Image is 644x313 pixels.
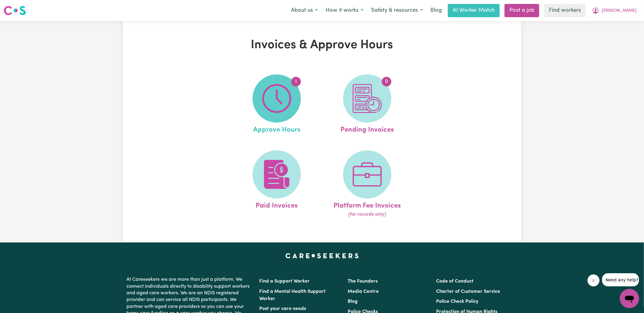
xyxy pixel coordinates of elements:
[340,123,394,135] span: Pending Invoices
[291,77,301,86] span: 1
[367,4,427,17] button: Safety & resources
[233,74,320,135] a: Approve Hours
[285,253,359,258] a: Careseekers home page
[436,299,479,304] a: Police Check Policy
[256,199,298,211] span: Paid Invoices
[427,4,445,17] a: Blog
[4,4,26,17] a: Careseekers logo
[448,4,500,17] a: AI Worker Match
[348,211,386,218] span: (for records only)
[588,274,600,286] iframe: Close message
[259,279,310,284] a: Find a Support Worker
[436,289,500,294] a: Charter of Customer Service
[544,4,586,17] a: Find workers
[382,77,391,86] span: 0
[324,150,411,218] a: Platform Fee Invoices(for records only)
[588,4,640,17] button: My Account
[602,8,636,14] span: [PERSON_NAME]
[620,289,639,308] iframe: Button to launch messaging window
[505,4,539,17] a: Post a job
[348,279,378,284] a: The Founders
[348,299,358,304] a: Blog
[324,74,411,135] a: Pending Invoices
[287,4,322,17] button: About us
[253,123,300,135] span: Approve Hours
[259,289,326,301] a: Find a Mental Health Support Worker
[333,199,401,211] span: Platform Fee Invoices
[348,289,379,294] a: Media Centre
[233,150,320,218] a: Paid Invoices
[259,306,306,311] a: Post your care needs
[436,279,474,284] a: Code of Conduct
[193,38,451,52] h1: Invoices & Approve Hours
[4,5,26,16] img: Careseekers logo
[322,4,367,17] button: How it works
[602,273,639,286] iframe: Message from company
